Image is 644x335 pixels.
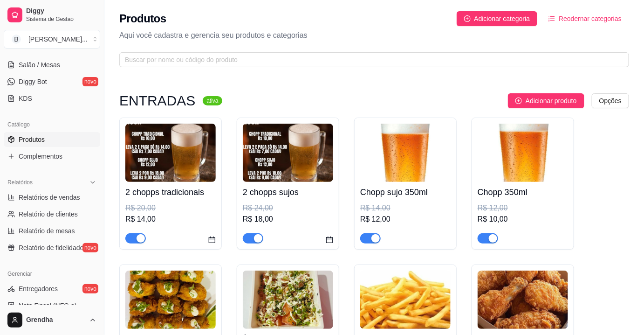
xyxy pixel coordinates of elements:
span: Reodernar categorias [559,14,622,24]
div: R$ 12,00 [478,202,568,214]
p: Aqui você cadastra e gerencia seu produtos e categorias [119,30,629,41]
span: KDS [19,94,32,103]
img: product-image [478,124,568,182]
span: Diggy Bot [19,77,47,86]
span: Diggy [26,7,96,15]
a: Complementos [4,149,100,164]
a: Entregadoresnovo [4,281,100,296]
span: ordered-list [548,15,555,22]
span: Relatórios [7,179,33,186]
h4: Chopp sujo 350ml [360,186,451,199]
span: Sistema de Gestão [26,15,96,23]
h4: 2 chopps sujos [243,186,333,199]
button: Adicionar produto [508,93,584,108]
span: Adicionar produto [526,96,577,106]
span: Grendha [26,316,85,324]
span: Nota Fiscal (NFC-e) [19,301,76,310]
img: product-image [360,124,451,182]
button: Opções [592,93,629,108]
img: product-image [243,124,333,182]
div: R$ 24,00 [243,202,333,214]
span: Relatório de mesas [19,226,75,236]
div: R$ 14,00 [360,202,451,214]
span: Relatórios de vendas [19,193,80,202]
img: product-image [478,271,568,329]
div: [PERSON_NAME] ... [28,35,88,44]
img: product-image [243,271,333,329]
span: calendar [208,236,216,244]
img: product-image [125,271,216,329]
a: Diggy Botnovo [4,74,100,89]
span: Adicionar categoria [474,14,530,24]
input: Buscar por nome ou código do produto [125,55,616,65]
button: Reodernar categorias [541,11,629,26]
span: B [12,35,21,44]
span: Entregadores [19,284,58,293]
div: R$ 18,00 [243,214,333,225]
span: Salão / Mesas [19,60,60,70]
span: plus-circle [464,15,471,22]
a: Relatório de clientes [4,207,100,222]
h3: ENTRADAS [119,95,195,106]
a: Produtos [4,132,100,147]
span: Complementos [19,152,62,161]
a: Nota Fiscal (NFC-e) [4,298,100,313]
div: Catálogo [4,117,100,132]
h4: Chopp 350ml [478,186,568,199]
a: Relatório de mesas [4,223,100,238]
img: product-image [125,124,216,182]
div: R$ 20,00 [125,202,216,214]
a: Relatórios de vendas [4,190,100,205]
a: KDS [4,91,100,106]
button: Grendha [4,309,100,331]
img: product-image [360,271,451,329]
a: Salão / Mesas [4,57,100,72]
div: Gerenciar [4,266,100,281]
span: calendar [326,236,333,244]
span: Opções [599,96,622,106]
span: Relatório de fidelidade [19,243,83,252]
h4: 2 chopps tradicionais [125,186,216,199]
button: Select a team [4,30,100,49]
span: plus-circle [515,98,522,104]
div: R$ 10,00 [478,214,568,225]
span: Relatório de clientes [19,209,78,219]
h2: Produtos [119,11,166,26]
span: Produtos [19,135,45,144]
a: DiggySistema de Gestão [4,4,100,26]
button: Adicionar categoria [457,11,538,26]
sup: ativa [203,96,222,105]
div: R$ 12,00 [360,214,451,225]
div: R$ 14,00 [125,214,216,225]
a: Relatório de fidelidadenovo [4,240,100,255]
